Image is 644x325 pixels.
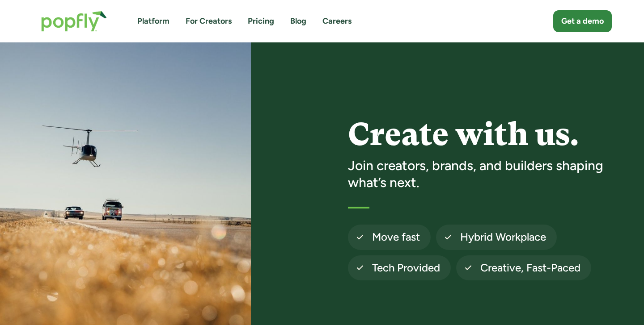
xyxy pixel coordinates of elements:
h4: Tech Provided [372,261,440,275]
a: Blog [290,16,306,27]
h4: Creative, Fast-Paced [480,261,580,275]
a: Pricing [248,16,274,27]
a: home [32,2,116,41]
a: Get a demo [553,10,612,32]
h1: Create with us. [348,117,618,152]
a: For Creators [186,16,232,27]
div: Get a demo [561,16,604,27]
h4: Hybrid Workplace [460,230,546,244]
a: Careers [322,16,352,27]
h3: Join creators, brands, and builders shaping what’s next. [348,157,618,191]
a: Platform [137,16,169,27]
h4: Move fast [372,230,420,244]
